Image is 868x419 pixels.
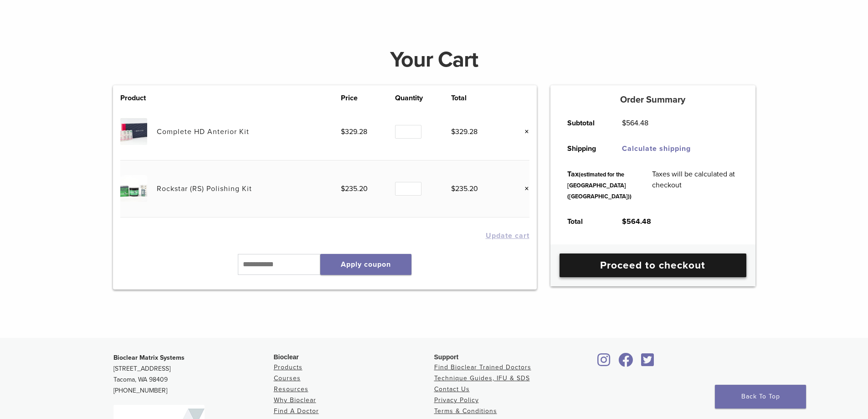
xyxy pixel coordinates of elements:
[434,396,479,404] a: Privacy Policy
[341,184,368,193] bdi: 235.20
[451,127,455,136] span: $
[274,374,301,382] a: Courses
[486,232,529,239] button: Update cart
[341,127,345,136] span: $
[622,217,651,226] bdi: 564.48
[434,407,497,415] a: Terms & Conditions
[434,374,530,382] a: Technique Guides, IFU & SDS
[113,354,185,362] strong: Bioclear Matrix Systems
[320,254,411,275] button: Apply coupon
[451,93,505,103] th: Total
[434,353,459,361] span: Support
[451,127,478,136] bdi: 329.28
[642,161,749,209] td: Taxes will be calculated at checkout
[560,253,746,277] a: Proceed to checkout
[616,358,637,367] a: Bioclear
[120,118,147,145] img: Complete HD Anterior Kit
[106,49,762,71] h1: Your Cart
[557,209,612,234] th: Total
[434,363,531,371] a: Find Bioclear Trained Doctors
[595,358,614,367] a: Bioclear
[451,184,455,193] span: $
[622,119,626,128] span: $
[274,407,319,415] a: Find A Doctor
[157,127,249,136] a: Complete HD Anterior Kit
[341,127,367,136] bdi: 329.28
[113,352,274,396] p: [STREET_ADDRESS] Tacoma, WA 98409 [PHONE_NUMBER]
[274,353,299,361] span: Bioclear
[557,161,642,209] th: Tax
[157,184,252,193] a: Rockstar (RS) Polishing Kit
[557,136,612,161] th: Shipping
[120,175,147,202] img: Rockstar (RS) Polishing Kit
[550,94,755,105] h5: Order Summary
[518,126,529,138] a: Remove this item
[274,396,316,404] a: Why Bioclear
[274,363,303,371] a: Products
[434,385,470,393] a: Contact Us
[567,171,632,200] small: (estimated for the [GEOGRAPHIC_DATA] ([GEOGRAPHIC_DATA]))
[622,144,691,153] a: Calculate shipping
[622,119,648,128] bdi: 564.48
[341,93,395,103] th: Price
[557,110,612,136] th: Subtotal
[518,183,529,195] a: Remove this item
[120,93,157,103] th: Product
[715,385,806,409] a: Back To Top
[451,184,478,193] bdi: 235.20
[622,217,627,226] span: $
[341,184,345,193] span: $
[638,358,657,367] a: Bioclear
[274,385,308,393] a: Resources
[395,93,451,103] th: Quantity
